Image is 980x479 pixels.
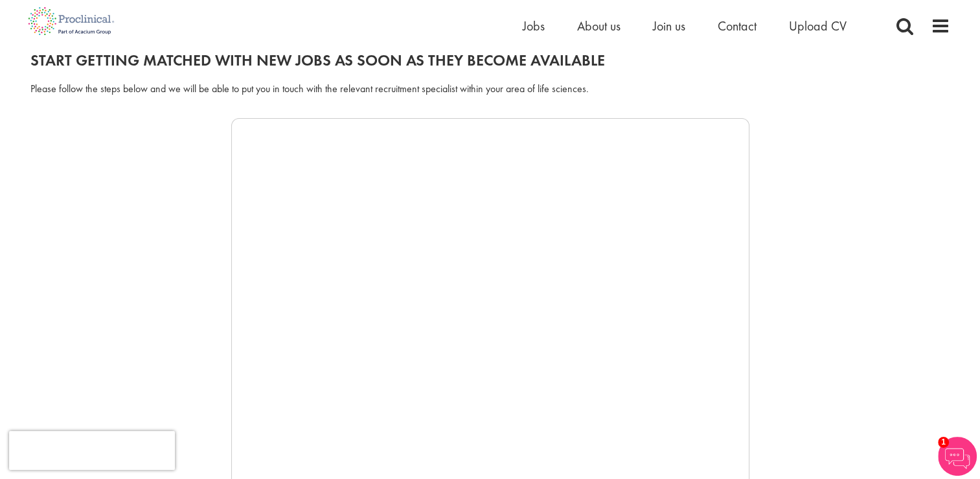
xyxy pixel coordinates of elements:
[653,18,685,34] a: Join us
[523,18,545,34] a: Jobs
[789,18,847,34] a: Upload CV
[9,431,175,470] iframe: reCAPTCHA
[30,52,950,69] h2: Start getting matched with new jobs as soon as they become available
[938,437,949,448] span: 1
[718,18,757,34] a: Contact
[938,437,977,476] img: Chatbot
[30,82,950,97] div: Please follow the steps below and we will be able to put you in touch with the relevant recruitme...
[577,18,621,34] a: About us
